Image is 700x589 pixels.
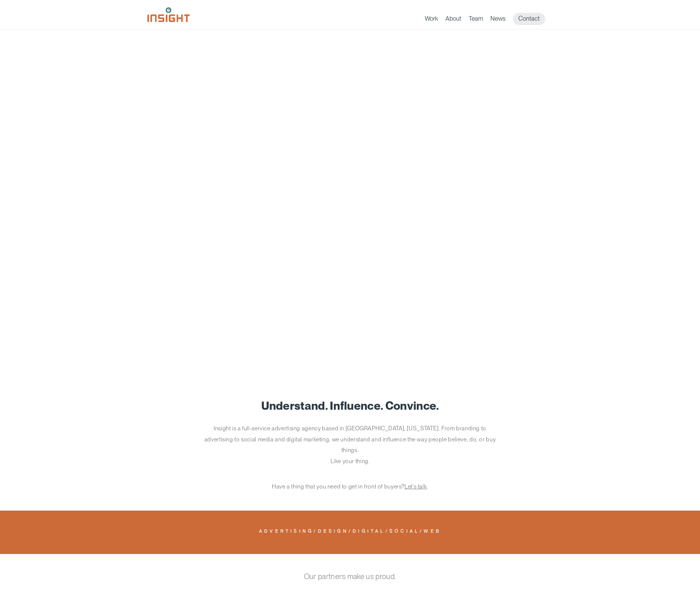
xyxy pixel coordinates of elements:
a: Digital [353,529,385,536]
a: News [490,15,505,25]
a: Web [424,529,441,536]
a: Advertising [259,529,314,536]
h2: Our partners make us proud. [147,572,553,581]
a: Social [389,529,420,536]
span: / [385,529,389,533]
span: / [314,529,318,533]
a: Let’s talk [405,483,427,490]
a: Team [469,15,483,25]
span: / [420,529,424,533]
p: Have a thing that you need to get in front of buyers? . [203,481,497,492]
p: Insight is a full-service advertising agency based in [GEOGRAPHIC_DATA], [US_STATE]. From brandin... [203,423,497,466]
h1: Understand. Influence. Convince. [147,399,553,412]
nav: primary navigation menu [425,13,553,25]
a: Work [425,15,438,25]
a: Contact [513,13,545,25]
span: / [349,529,353,533]
a: Design [318,529,349,536]
img: Insight Marketing Design [147,7,190,22]
a: About [445,15,461,25]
